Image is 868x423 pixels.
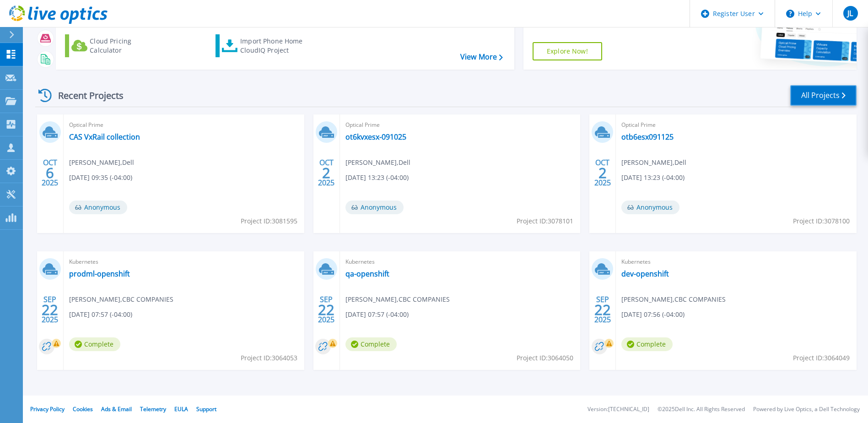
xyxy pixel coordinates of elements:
li: Version: [TECHNICAL_ID] [588,407,649,412]
span: 6 [46,169,54,177]
div: Recent Projects [35,84,136,107]
span: Project ID: 3078101 [517,216,573,226]
span: [DATE] 07:57 (-04:00) [69,309,132,320]
span: [DATE] 09:35 (-04:00) [69,173,132,183]
span: Optical Prime [345,120,575,130]
div: SEP 2025 [594,293,611,326]
div: SEP 2025 [318,293,335,326]
span: 2 [322,169,330,177]
a: Privacy Policy [30,405,65,413]
a: qa-openshift [345,269,389,278]
div: OCT 2025 [318,156,335,190]
span: 2 [598,169,607,177]
a: Telemetry [140,405,166,413]
a: ot6kvxesx-091025 [345,132,406,141]
span: Complete [69,337,120,351]
span: [PERSON_NAME] , Dell [621,157,686,168]
span: Optical Prime [69,120,299,130]
span: [DATE] 13:23 (-04:00) [345,173,409,183]
span: Project ID: 3064053 [241,353,297,363]
span: 22 [42,306,58,314]
span: [DATE] 07:56 (-04:00) [621,309,685,320]
span: Kubernetes [621,257,851,267]
span: 22 [594,306,611,314]
div: Cloud Pricing Calculator [90,37,163,55]
span: Complete [345,337,397,351]
a: prodml-openshift [69,269,130,278]
span: [PERSON_NAME] , CBC COMPANIES [345,294,450,304]
span: [DATE] 07:57 (-04:00) [345,309,409,320]
a: All Projects [790,85,857,106]
div: OCT 2025 [41,156,59,190]
span: Project ID: 3064050 [517,353,573,363]
span: Kubernetes [345,257,575,267]
span: 22 [318,306,334,314]
a: EULA [174,405,188,413]
li: © 2025 Dell Inc. All Rights Reserved [658,407,745,412]
span: Anonymous [69,201,127,214]
span: Project ID: 3078100 [793,216,850,226]
span: [PERSON_NAME] , CBC COMPANIES [69,294,173,304]
span: Kubernetes [69,257,299,267]
li: Powered by Live Optics, a Dell Technology [753,407,860,412]
a: Ads & Email [101,405,132,413]
a: Cloud Pricing Calculator [65,34,167,57]
a: CAS VxRail collection [69,132,140,141]
div: OCT 2025 [594,156,611,190]
a: otb6esx091125 [621,132,674,141]
a: Support [196,405,216,413]
a: View More [460,53,503,61]
span: Complete [621,337,673,351]
span: [PERSON_NAME] , Dell [345,157,410,168]
span: [DATE] 13:23 (-04:00) [621,173,685,183]
span: Optical Prime [621,120,851,130]
span: Anonymous [345,201,404,214]
a: Cookies [73,405,93,413]
span: [PERSON_NAME] , CBC COMPANIES [621,294,726,304]
span: [PERSON_NAME] , Dell [69,157,134,168]
span: Anonymous [621,201,679,214]
span: Project ID: 3081595 [241,216,297,226]
div: SEP 2025 [41,293,59,326]
a: dev-openshift [621,269,669,278]
span: JL [847,10,853,17]
div: Import Phone Home CloudIQ Project [240,37,312,55]
span: Project ID: 3064049 [793,353,850,363]
a: Explore Now! [533,42,602,60]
